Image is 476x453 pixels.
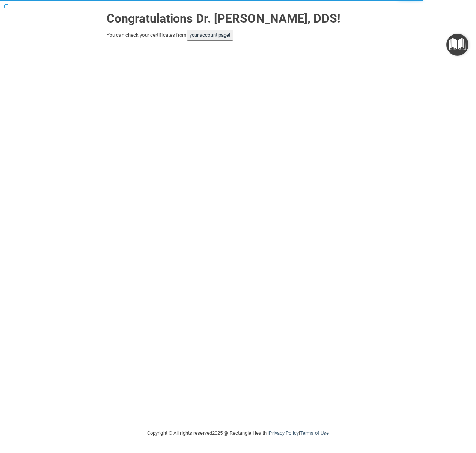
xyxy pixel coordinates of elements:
strong: Congratulations Dr. [PERSON_NAME], DDS! [107,11,340,25]
a: Terms of Use [300,430,329,436]
button: Open Resource Center [446,34,468,56]
a: your account page! [190,32,230,38]
div: You can check your certificates from [107,30,369,41]
a: Privacy Policy [269,430,298,436]
button: your account page! [187,30,233,41]
div: Copyright © All rights reserved 2025 @ Rectangle Health | | [101,421,375,445]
